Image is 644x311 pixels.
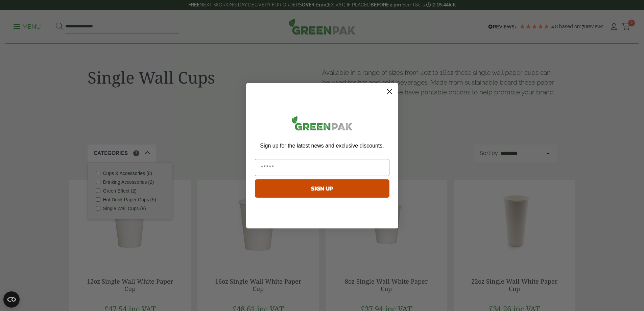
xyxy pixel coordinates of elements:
input: Email [255,159,389,176]
button: Close dialog [384,86,396,97]
span: Sign up for the latest news and exclusive discounts. [260,143,384,149]
img: greenpak_logo [255,113,389,136]
button: Open CMP widget [3,291,20,308]
button: SIGN UP [255,179,389,198]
